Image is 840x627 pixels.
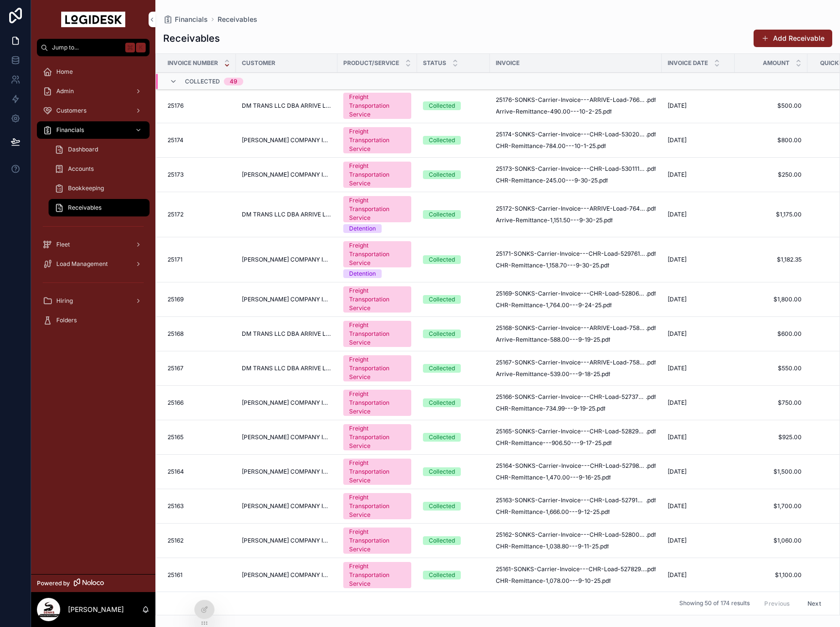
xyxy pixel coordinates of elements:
a: 25161 [168,571,230,579]
a: Freight Transportation Service [343,162,411,188]
div: Freight Transportation Service [349,286,405,313]
a: $1,800.00 [740,296,802,303]
div: Freight Transportation Service [349,390,405,416]
a: Freight Transportation Service [343,321,411,347]
span: [DATE] [668,502,687,510]
span: [PERSON_NAME] COMPANY INC. [242,136,332,144]
span: Invoice Number [168,59,218,67]
a: Financials [163,15,208,24]
a: Load Management [37,255,150,273]
span: 25163-SONKS-Carrier-Invoice---CHR-Load-527910776 [496,496,646,504]
span: 25173 [168,171,184,179]
a: [PERSON_NAME] COMPANY INC. [242,468,332,476]
span: [DATE] [668,468,687,476]
span: CHR-Remittance-1,078.00---9-10-25 [496,577,601,585]
span: CHR-Remittance-1,158.70---9-30-25 [496,262,599,269]
span: .pdf [646,393,656,401]
span: Receivables [68,204,101,212]
span: 25176 [168,102,184,110]
span: Financials [56,126,84,134]
a: 25172-SONKS-Carrier-Invoice---ARRIVE-Load-7645443.pdfArrive-Remittance-1,151.50---9-30-25.pdf [496,205,656,224]
a: Freight Transportation Service [343,355,411,381]
a: Freight Transportation Service [343,459,411,485]
a: Freight Transportation Service [343,286,411,313]
a: $1,060.00 [740,537,802,544]
a: [DATE] [668,296,729,303]
a: Admin [37,82,150,100]
a: 25161-SONKS-Carrier-Invoice---CHR-Load-527829965.pdfCHR-Remittance-1,078.00---9-10-25.pdf [496,565,656,585]
div: Freight Transportation Service [349,424,405,450]
div: Collected [429,101,455,110]
a: Dashboard [49,141,150,158]
a: Freight Transportation Service [343,424,411,450]
span: $800.00 [740,136,802,144]
p: [PERSON_NAME] [68,605,124,614]
a: Collected [423,210,484,219]
a: [DATE] [668,502,729,510]
span: 25172 [168,211,184,218]
span: Dashboard [68,146,98,153]
span: $750.00 [740,399,802,407]
div: Freight Transportation Service [349,127,405,153]
a: 25166 [168,399,230,407]
div: Collected [429,502,455,511]
span: .pdf [599,543,609,550]
button: Next [801,596,828,611]
a: Collected [423,467,484,476]
div: Collected [429,330,455,338]
a: [DATE] [668,102,729,110]
a: Receivables [49,199,150,216]
span: Load Management [56,260,108,268]
a: $1,182.35 [740,256,802,264]
a: Collected [423,255,484,264]
div: Collected [429,571,455,579]
span: Financials [175,15,208,24]
span: $925.00 [740,433,802,441]
a: 25165-SONKS-Carrier-Invoice---CHR-Load-528292019.pdfCHR-Remittance---906.50---9-17-25.pdf [496,428,656,447]
span: 25167 [168,364,184,372]
span: $600.00 [740,330,802,338]
span: 25166-SONKS-Carrier-Invoice---CHR-Load-527379635 [496,393,646,401]
span: 25176-SONKS-Carrier-Invoice---ARRIVE-Load-7669244 [496,96,646,104]
a: 25174 [168,136,230,144]
span: Bookkeeping [68,184,104,192]
a: Financials [37,121,150,139]
a: Receivables [218,15,257,24]
span: [DATE] [668,102,687,110]
a: $1,700.00 [740,502,802,510]
a: 25169 [168,296,230,303]
span: Folders [56,316,77,324]
img: App logo [61,12,125,27]
span: Invoice Date [668,59,708,67]
div: Collected [429,210,455,219]
a: [PERSON_NAME] COMPANY INC. [242,537,332,544]
span: Collected [185,78,220,85]
a: 25162-SONKS-Carrier-Invoice---CHR-Load-528001795.pdfCHR-Remittance-1,038.80---9-11-25.pdf [496,531,656,550]
span: 25164-SONKS-Carrier-Invoice---CHR-Load-527987471 [496,462,646,470]
a: 25167-SONKS-Carrier-Invoice---ARRIVE-Load-7588460.pdfArrive-Remittance-539.00---9-18-25.pdf [496,359,656,378]
span: .pdf [601,474,611,481]
a: 25173-SONKS-Carrier-Invoice---CHR-Load-530111057.pdfCHR-Remittance-245.00---9-30-25.pdf [496,165,656,184]
span: $1,500.00 [740,468,802,476]
span: .pdf [646,250,656,258]
a: [PERSON_NAME] COMPANY INC. [242,433,332,441]
a: Freight Transportation Service [343,528,411,554]
a: [PERSON_NAME] COMPANY INC. [242,571,332,579]
span: Status [423,59,446,67]
a: Add Receivable [754,30,832,47]
span: .pdf [646,359,656,366]
span: Arrive-Remittance-490.00---10-2-25 [496,108,602,115]
a: $500.00 [740,102,802,110]
a: 25169-SONKS-Carrier-Invoice---CHR-Load-528069578.pdfCHR-Remittance-1,764.00---9-24-25.pdf [496,290,656,309]
span: Invoice [496,59,520,67]
a: Freight Transportation Service [343,493,411,519]
span: Hiring [56,297,73,305]
span: .pdf [646,131,656,138]
a: DM TRANS LLC DBA ARRIVE LOGISTICS [242,102,332,110]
